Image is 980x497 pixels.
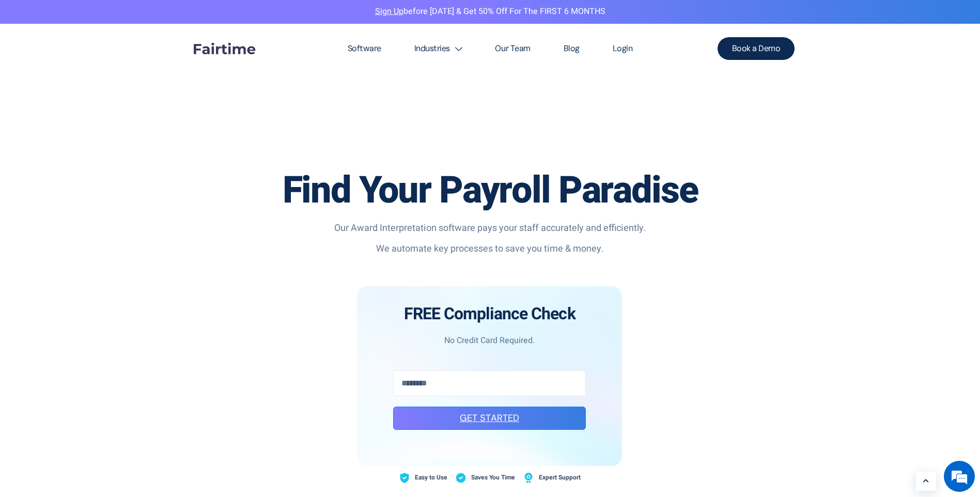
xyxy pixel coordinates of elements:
[732,44,781,53] span: Book a Demo
[469,471,515,485] span: Saves You Time
[398,24,479,73] a: Industries
[222,242,759,256] p: We automate key processes to save you time & money.
[393,334,586,348] p: No Credit Card Required.
[536,471,581,485] span: Expert Support
[222,222,759,235] p: Our Award Interpretation software pays your staff accurately and efficiently.
[547,24,596,73] a: Blog
[8,5,972,19] p: before [DATE] & Get 50% Off for the FIRST 6 MONTHS
[331,24,398,73] a: Software
[596,24,649,73] a: Login
[393,407,586,430] button: GET STARTED
[718,37,795,60] a: Book a Demo
[393,304,586,324] h4: FREE Compliance Check
[478,24,547,73] a: Our Team
[412,471,447,485] span: Easy to Use
[222,170,759,211] h1: Find Your Payroll Paradise
[916,472,936,491] a: Learn More
[375,5,403,18] a: Sign Up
